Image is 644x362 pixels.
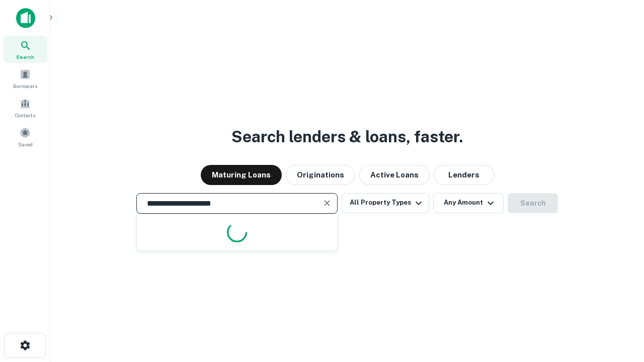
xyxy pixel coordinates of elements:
[201,165,282,185] button: Maturing Loans
[15,111,35,119] span: Contacts
[3,65,47,92] a: Borrowers
[286,165,355,185] button: Originations
[16,53,34,61] span: Search
[434,165,494,185] button: Lenders
[433,193,504,213] button: Any Amount
[16,8,35,28] img: capitalize-icon.png
[3,36,47,63] a: Search
[3,94,47,121] a: Contacts
[594,282,644,330] iframe: Chat Widget
[3,123,47,150] a: Saved
[320,196,334,210] button: Clear
[359,165,430,185] button: Active Loans
[342,193,429,213] button: All Property Types
[18,140,33,148] span: Saved
[13,82,37,90] span: Borrowers
[231,125,463,149] h3: Search lenders & loans, faster.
